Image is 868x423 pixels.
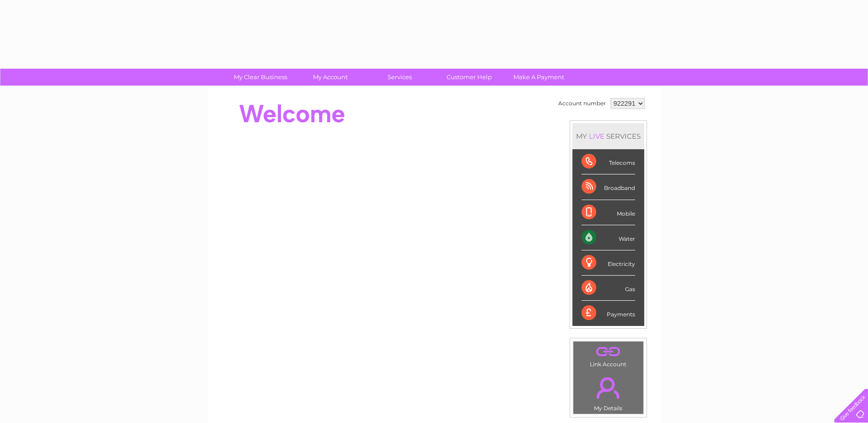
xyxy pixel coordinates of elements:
[292,69,368,86] a: My Account
[587,132,606,141] div: LIVE
[572,123,644,149] div: MY SERVICES
[582,149,635,174] div: Telecoms
[582,225,635,250] div: Water
[556,96,608,111] td: Account number
[582,174,635,200] div: Broadband
[362,69,437,86] a: Services
[573,369,644,414] td: My Details
[431,69,507,86] a: Customer Help
[573,341,644,370] td: Link Account
[501,69,577,86] a: Make A Payment
[576,344,641,360] a: .
[576,372,641,404] a: .
[223,69,298,86] a: My Clear Business
[582,276,635,301] div: Gas
[582,301,635,325] div: Payments
[582,200,635,225] div: Mobile
[582,250,635,276] div: Electricity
